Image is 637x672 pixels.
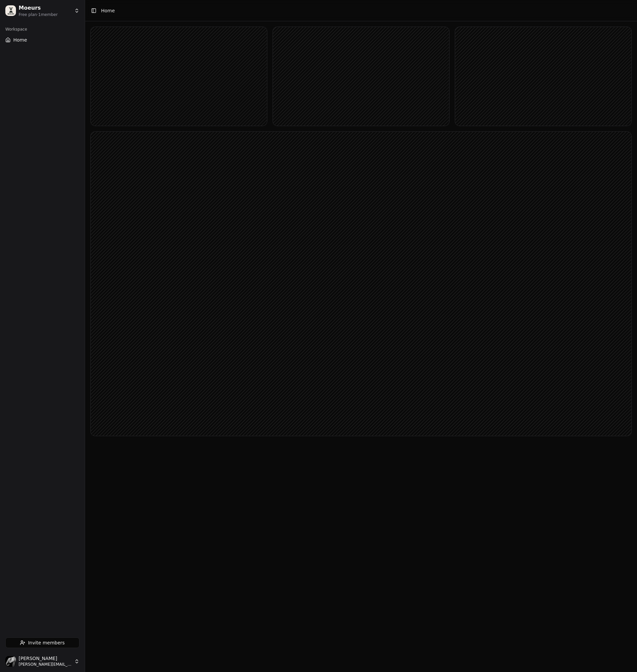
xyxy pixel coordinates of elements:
div: Workspace [3,24,82,35]
span: Invite members [28,639,64,646]
button: Jérémy Kraj[PERSON_NAME][PERSON_NAME][EMAIL_ADDRESS][DOMAIN_NAME] [3,653,82,669]
img: Jérémy Kraj [5,656,16,667]
span: [PERSON_NAME][EMAIL_ADDRESS][DOMAIN_NAME] [19,662,71,667]
div: Moeurs [19,4,71,12]
button: MoeursMoeursFree plan·1member [3,3,82,19]
span: Home [13,37,27,43]
div: Free plan · 1 member [19,12,71,17]
span: [PERSON_NAME] [19,656,71,662]
span: Home [101,7,115,14]
img: Moeurs [5,5,16,16]
nav: breadcrumb [101,7,115,14]
button: Invite members [5,637,79,648]
button: Home [3,35,82,45]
